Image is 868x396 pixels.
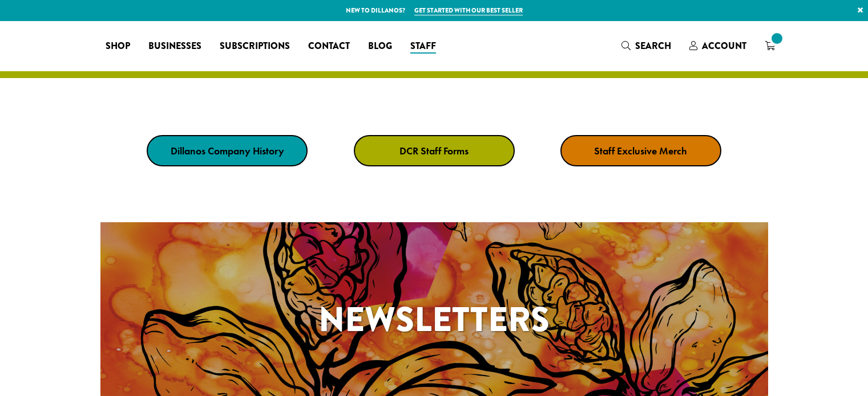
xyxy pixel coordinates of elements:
[147,135,308,166] a: Dillanos Company History
[308,39,350,54] span: Contact
[594,144,687,157] strong: Staff Exclusive Merch
[414,6,523,15] a: Get started with our best seller
[702,39,746,52] span: Account
[100,294,768,345] h1: Newsletters
[220,39,290,54] span: Subscriptions
[401,37,445,55] a: Staff
[612,36,680,55] a: Search
[354,135,515,166] a: DCR Staff Forms
[148,39,201,54] span: Businesses
[171,144,284,157] strong: Dillanos Company History
[368,39,392,54] span: Blog
[410,39,436,54] span: Staff
[399,144,469,157] strong: DCR Staff Forms
[106,39,130,54] span: Shop
[560,135,721,166] a: Staff Exclusive Merch
[635,39,671,52] span: Search
[96,37,139,55] a: Shop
